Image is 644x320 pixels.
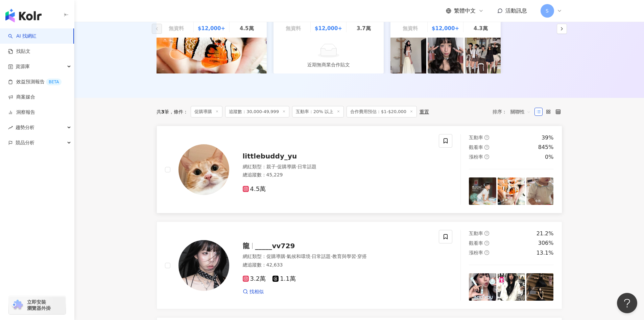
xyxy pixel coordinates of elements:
[240,25,254,32] div: 4.5萬
[266,254,285,259] span: 促購導購
[403,25,418,32] div: 無資料
[315,25,342,32] div: $12,000+
[5,9,42,22] img: logo
[11,300,24,311] img: chrome extension
[307,61,350,68] div: 近期無商業合作貼文
[243,242,249,250] span: 龍
[545,153,553,161] div: 0%
[357,254,367,259] span: 穿搭
[16,135,34,150] span: 競品分析
[493,106,534,117] div: 排序：
[272,275,296,282] span: 1.1萬
[225,106,289,118] span: 追蹤數：30,000-49,999
[243,289,264,295] a: 找相似
[347,106,417,118] span: 合作費用預估：$1-$20,000
[332,254,356,259] span: 教育與學習
[526,177,554,205] img: post-image
[157,109,169,114] div: 共 筆
[27,299,51,311] span: 立即安裝 瀏覽器外掛
[484,231,489,236] span: question-circle
[617,293,637,313] iframe: Help Scout Beacon - Open
[469,273,496,301] img: post-image
[8,79,62,85] a: 效益預測報告BETA
[331,254,332,259] span: ·
[505,7,527,14] span: 活動訊息
[285,254,287,259] span: ·
[243,152,297,160] span: littlebuddy_yu
[297,164,316,169] span: 日常話題
[484,154,489,159] span: question-circle
[312,254,331,259] span: 日常話題
[498,177,525,205] img: post-image
[510,106,531,117] span: 關聯性
[8,33,37,40] a: searchAI 找網紅
[484,145,489,150] span: question-circle
[310,254,312,259] span: ·
[474,25,488,32] div: 4.3萬
[9,296,66,314] a: chrome extension立即安裝 瀏覽器外掛
[169,109,188,114] span: 條件 ：
[8,109,35,116] a: 洞察報告
[526,273,554,301] img: post-image
[8,94,35,101] a: 商案媒合
[546,7,549,15] span: S
[296,164,297,169] span: ·
[536,249,554,257] div: 13.1%
[484,241,489,246] span: question-circle
[390,38,426,73] img: post-image
[16,120,34,135] span: 趨勢分析
[243,164,431,170] div: 網紅類型 ：
[243,186,266,193] span: 4.5萬
[16,59,30,74] span: 資源庫
[428,38,463,73] img: post-image
[266,164,276,169] span: 親子
[469,231,483,236] span: 互動率
[287,254,310,259] span: 氣候和環境
[191,106,222,118] span: 促購導購
[469,250,483,255] span: 漲粉率
[243,172,431,178] div: 總追蹤數 ： 45,229
[498,273,525,301] img: post-image
[357,25,371,32] div: 3.7萬
[356,254,357,259] span: ·
[249,289,264,295] span: 找相似
[243,262,431,269] div: 總追蹤數 ： 42,633
[157,0,267,111] img: post-image
[286,25,301,32] div: 無資料
[178,240,229,291] img: KOL Avatar
[243,253,431,260] div: 網紅類型 ：
[484,135,489,140] span: question-circle
[420,109,429,114] div: 重置
[161,109,165,114] span: 3
[255,242,295,250] span: _____vv729
[243,275,266,282] span: 3.2萬
[469,145,483,150] span: 觀看率
[538,144,554,151] div: 845%
[157,126,562,213] a: KOL Avatarlittlebuddy_yu網紅類型：親子·促購導購·日常話題總追蹤數：45,2294.5萬互動率question-circle39%觀看率question-circle84...
[536,230,554,237] div: 21.2%
[469,135,483,140] span: 互動率
[469,154,483,159] span: 漲粉率
[454,7,476,15] span: 繁體中文
[432,25,459,32] div: $12,000+
[276,164,277,169] span: ·
[469,177,496,205] img: post-image
[8,48,30,55] a: 找貼文
[157,221,562,309] a: KOL Avatar龍_____vv729網紅類型：促購導購·氣候和環境·日常話題·教育與學習·穿搭總追蹤數：42,6333.2萬1.1萬找相似互動率question-circle21.2%觀看...
[542,134,554,142] div: 39%
[178,144,229,195] img: KOL Avatar
[465,38,501,73] img: post-image
[8,125,13,130] span: rise
[198,25,225,32] div: $12,000+
[292,106,344,118] span: 互動率：20% 以上
[469,240,483,246] span: 觀看率
[277,164,296,169] span: 促購導購
[538,239,554,247] div: 306%
[169,25,184,32] div: 無資料
[484,250,489,255] span: question-circle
